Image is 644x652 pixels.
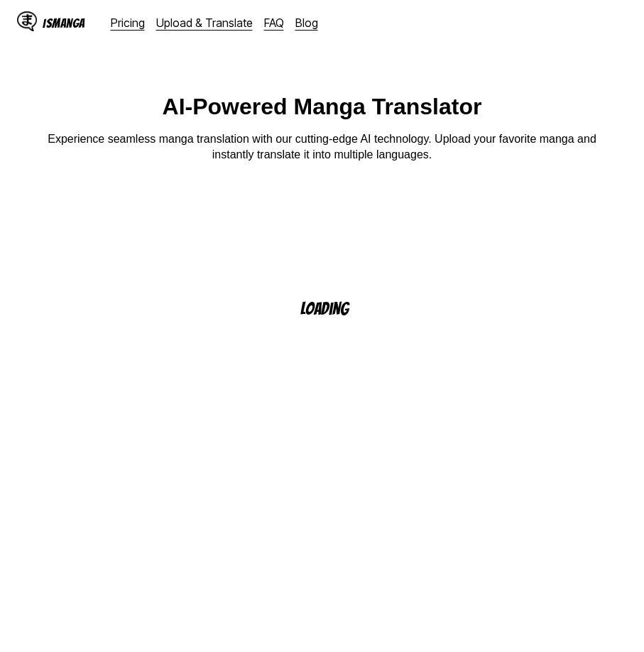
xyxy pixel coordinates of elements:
[43,16,85,30] div: IsManga
[111,16,145,30] a: Pricing
[38,131,606,163] p: Experience seamless manga translation with our cutting-edge AI technology. Upload your favorite m...
[17,11,37,31] img: IsManga Logo
[264,16,284,30] a: FAQ
[163,94,482,120] h1: AI-Powered Manga Translator
[17,11,111,34] a: IsManga LogoIsManga
[300,300,367,317] p: Loading
[295,16,318,30] a: Blog
[156,16,253,30] a: Upload & Translate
